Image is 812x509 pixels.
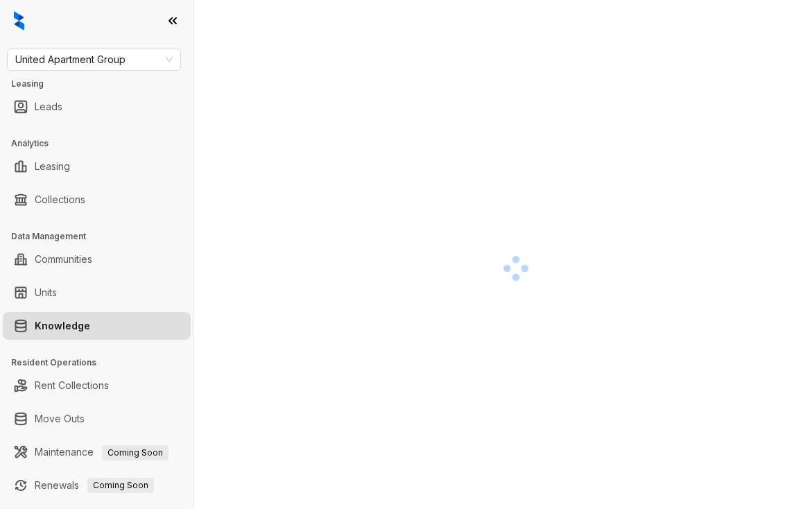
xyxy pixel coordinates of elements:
[14,11,24,31] img: logo
[3,153,191,180] li: Leasing
[11,230,193,243] h3: Data Management
[35,186,85,214] a: Collections
[3,279,191,307] li: Units
[35,245,92,273] a: Communities
[3,372,191,399] li: Rent Collections
[35,153,70,180] a: Leasing
[87,478,154,493] span: Coming Soon
[3,405,191,433] li: Move Outs
[3,438,191,466] li: Maintenance
[11,137,193,150] h3: Analytics
[35,93,62,121] a: Leads
[3,312,191,340] li: Knowledge
[15,49,173,70] span: United Apartment Group
[35,472,154,499] a: RenewalsComing Soon
[35,312,90,340] a: Knowledge
[3,245,191,273] li: Communities
[11,356,193,369] h3: Resident Operations
[3,472,191,499] li: Renewals
[102,445,169,460] span: Coming Soon
[35,279,57,307] a: Units
[35,372,109,399] a: Rent Collections
[3,93,191,121] li: Leads
[35,405,85,433] a: Move Outs
[11,78,193,90] h3: Leasing
[3,186,191,214] li: Collections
